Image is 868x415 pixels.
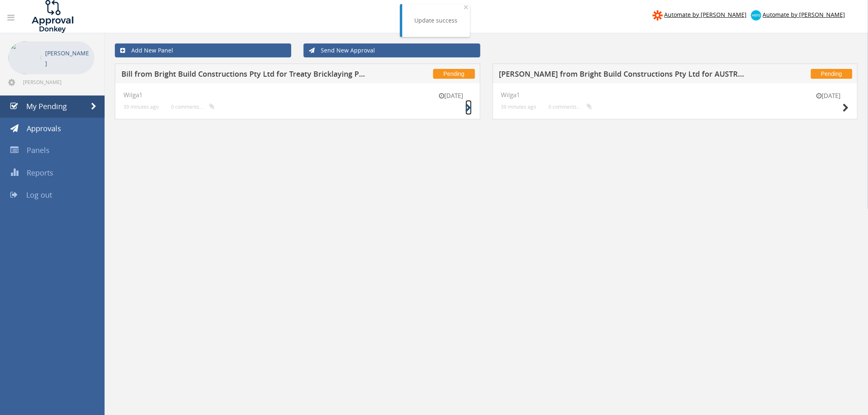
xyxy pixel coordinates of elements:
small: [DATE] [431,91,472,100]
small: 0 comments... [171,104,215,110]
span: × [464,1,469,13]
small: 39 minutes ago [501,104,537,110]
span: Automate by [PERSON_NAME] [763,11,845,18]
h4: Wilga1 [501,91,850,98]
span: Pending [811,69,852,79]
small: 39 minutes ago [123,104,159,110]
span: [PERSON_NAME][EMAIL_ADDRESS][DOMAIN_NAME] [23,79,93,85]
h5: Bill from Bright Build Constructions Pty Ltd for Treaty Bricklaying Pty Ltd [121,70,368,80]
span: Automate by [PERSON_NAME] [665,11,747,18]
h5: [PERSON_NAME] from Bright Build Constructions Pty Ltd for AUSTRALIAN ARCHITECTURAL HARDWOODS PTY.... [499,70,746,80]
h4: Wilga1 [123,91,472,98]
small: [DATE] [808,91,849,100]
div: Update success [415,16,458,25]
a: Add New Panel [115,43,291,57]
p: [PERSON_NAME] [45,48,90,68]
span: Panels [27,145,50,155]
span: Pending [433,69,475,79]
span: My Pending [26,101,67,111]
span: Approvals [27,123,61,133]
a: Send New Approval [304,43,480,57]
img: zapier-logomark.png [653,10,663,21]
span: Reports [27,168,53,178]
span: Log out [26,190,52,200]
small: 0 comments... [549,104,592,110]
img: xero-logo.png [751,10,761,21]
